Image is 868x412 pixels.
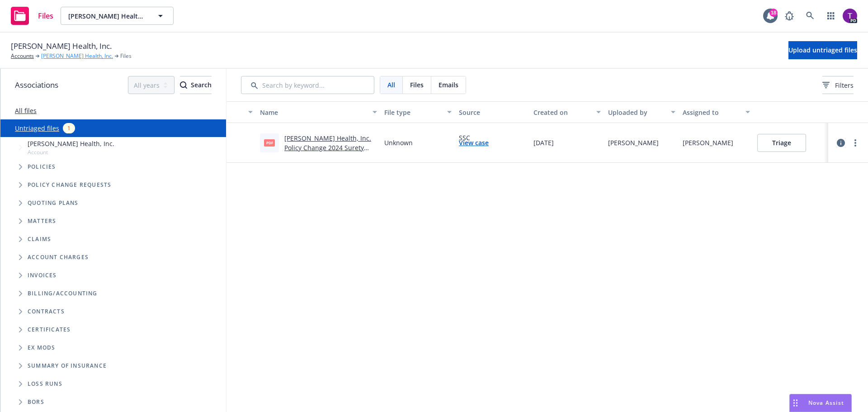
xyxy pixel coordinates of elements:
span: Loss Runs [28,381,62,387]
span: Certificates [28,327,71,332]
span: [PERSON_NAME] Health, Inc. [68,11,146,21]
span: Claims [28,237,51,242]
button: Uploaded by [604,101,679,123]
span: [PERSON_NAME] Health, Inc. [28,139,114,148]
div: [PERSON_NAME] [608,138,659,147]
div: File type [384,108,442,117]
div: Tree Example [0,137,226,284]
a: All files [15,106,37,115]
a: Report a Bug [780,7,798,25]
span: pdf [264,139,275,146]
button: [PERSON_NAME] Health, Inc. [61,7,174,25]
div: 18 [769,9,778,17]
button: Name [256,101,381,123]
span: Contracts [28,309,65,314]
button: Upload untriaged files [788,41,857,59]
button: Assigned to [679,101,754,123]
span: Upload untriaged files [788,46,857,54]
span: Account [28,148,114,156]
a: Files [7,3,57,28]
div: Created on [533,108,591,117]
div: Uploaded by [608,108,665,117]
button: Source [455,101,530,123]
a: more [850,137,861,148]
span: Associations [15,79,58,91]
a: Untriaged files [15,123,59,133]
span: Policies [28,164,56,170]
a: View case [459,138,489,147]
span: Invoices [28,273,57,278]
span: [DATE] [533,138,554,147]
div: Assigned to [683,108,740,117]
input: Search by keyword... [241,76,374,94]
span: All [387,80,395,90]
div: Name [260,108,367,117]
span: Files [120,52,132,60]
a: Switch app [822,7,840,25]
span: Filters [822,81,854,90]
span: Nova Assist [808,399,844,407]
div: Drag to move [790,394,801,412]
span: Billing/Accounting [28,291,98,296]
span: Policy change requests [28,182,111,188]
div: 1 [63,123,75,133]
button: Nova Assist [789,394,852,412]
svg: Search [180,81,187,89]
span: Quoting plans [28,200,79,206]
button: File type [381,101,455,123]
span: Ex Mods [28,345,55,350]
a: Search [801,7,819,25]
button: Filters [822,76,854,94]
a: Accounts [11,52,34,60]
span: Summary of insurance [28,363,107,369]
div: Folder Tree Example [0,284,226,411]
button: SearchSearch [180,76,212,94]
span: Files [38,12,53,19]
span: [PERSON_NAME] Health, Inc. [11,40,112,52]
div: Search [180,76,212,94]
button: Created on [530,101,604,123]
div: [PERSON_NAME] [683,138,733,147]
span: Account charges [28,255,89,260]
img: photo [843,9,857,23]
span: Matters [28,218,56,224]
button: Triage [757,134,806,152]
span: BORs [28,399,44,405]
span: Filters [835,81,854,90]
span: Emails [439,80,458,90]
div: Source [459,108,526,117]
span: Files [410,80,424,90]
a: [PERSON_NAME] Health, Inc. [41,52,113,60]
a: [PERSON_NAME] Health, Inc. Policy Change 2024 Surety Bond.pdf [284,134,371,161]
